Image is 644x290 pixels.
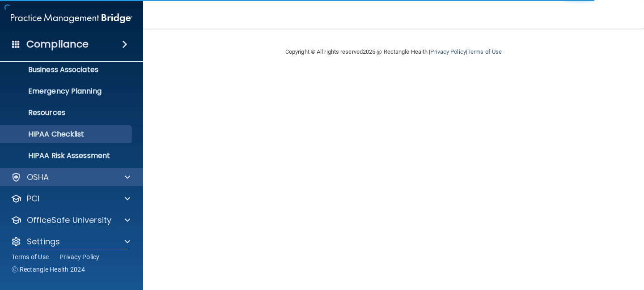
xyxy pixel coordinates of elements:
[6,108,128,117] p: Resources
[11,193,130,204] a: PCI
[27,215,111,226] p: OfficeSafe University
[11,215,130,226] a: OfficeSafe University
[6,151,128,160] p: HIPAA Risk Assessment
[27,236,60,247] p: Settings
[467,48,502,55] a: Terms of Use
[6,65,128,74] p: Business Associates
[11,9,132,27] img: PMB logo
[11,172,130,183] a: OSHA
[27,172,49,183] p: OSHA
[6,87,128,96] p: Emergency Planning
[430,48,466,55] a: Privacy Policy
[6,130,128,139] p: HIPAA Checklist
[11,236,130,247] a: Settings
[59,252,100,261] a: Privacy Policy
[230,38,557,66] div: Copyright © All rights reserved 2025 @ Rectangle Health | |
[489,226,633,262] iframe: Drift Widget Chat Controller
[12,252,49,261] a: Terms of Use
[27,193,39,204] p: PCI
[26,38,89,51] h4: Compliance
[12,265,85,274] span: Ⓒ Rectangle Health 2024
